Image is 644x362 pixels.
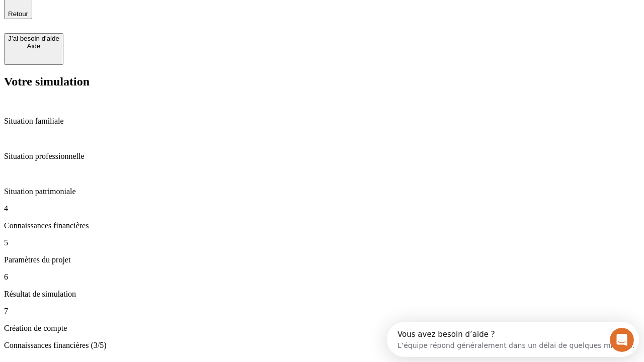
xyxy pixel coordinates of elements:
iframe: Intercom live chat [610,328,634,352]
p: Connaissances financières [4,221,640,230]
div: Ouvrir le Messenger Intercom [4,4,277,32]
div: L’équipe répond généralement dans un délai de quelques minutes. [11,17,248,27]
p: Connaissances financières (3/5) [4,341,640,350]
p: 5 [4,238,640,247]
p: 4 [4,204,640,213]
h2: Votre simulation [4,75,640,88]
p: 6 [4,273,640,282]
div: Vous avez besoin d’aide ? [11,9,248,17]
p: Résultat de simulation [4,290,640,299]
p: Situation patrimoniale [4,187,640,196]
p: Paramètres du projet [4,255,640,264]
span: Retour [8,10,28,18]
p: Situation familiale [4,117,640,126]
p: 7 [4,307,640,316]
p: Situation professionnelle [4,152,640,161]
div: J’ai besoin d'aide [8,35,59,42]
div: Aide [8,42,59,50]
iframe: Intercom live chat discovery launcher [387,322,639,357]
button: J’ai besoin d'aideAide [4,33,63,65]
p: Création de compte [4,324,640,333]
